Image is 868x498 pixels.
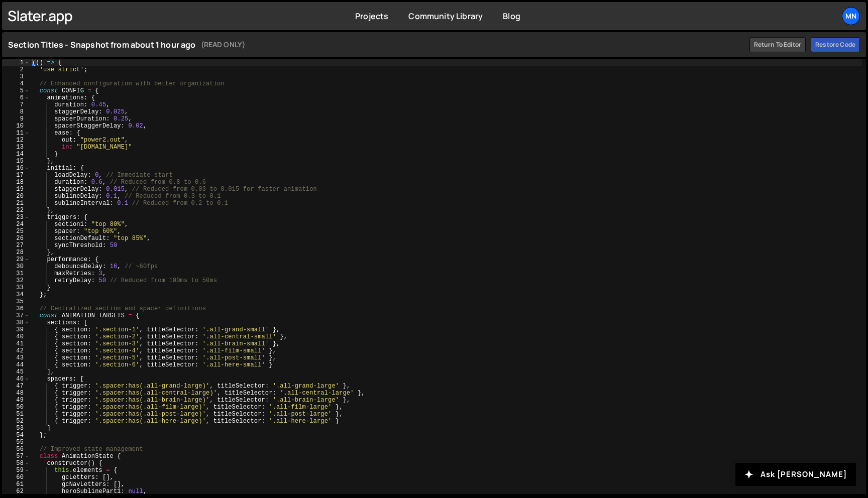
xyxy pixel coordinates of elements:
div: 28 [2,249,30,256]
div: 24 [2,221,30,228]
div: 27 [2,242,30,249]
div: 60 [2,474,30,481]
div: 45 [2,368,30,376]
div: 5 [2,87,30,94]
div: 9 [2,115,30,122]
h1: Section Titles - Snapshot from about 1 hour ago [8,39,744,51]
div: 39 [2,326,30,333]
div: 49 [2,397,30,404]
div: 55 [2,439,30,446]
div: 16 [2,165,30,172]
div: 18 [2,179,30,186]
div: 3 [2,73,30,80]
div: 43 [2,354,30,361]
div: 58 [2,460,30,467]
small: (READ ONLY) [201,39,246,51]
div: 38 [2,319,30,326]
div: 50 [2,404,30,411]
div: 62 [2,488,30,495]
div: 33 [2,284,30,291]
div: 22 [2,207,30,214]
a: Blog [503,11,520,22]
button: Ask [PERSON_NAME] [735,463,856,486]
div: 4 [2,80,30,87]
a: MN [842,7,860,25]
div: 31 [2,270,30,277]
div: 17 [2,172,30,179]
a: Return to editor [749,37,806,52]
div: 19 [2,186,30,193]
div: 46 [2,376,30,383]
div: 25 [2,228,30,235]
div: 15 [2,158,30,165]
div: 29 [2,256,30,263]
div: 57 [2,453,30,460]
div: 2 [2,66,30,73]
div: 26 [2,235,30,242]
div: 54 [2,432,30,439]
div: 35 [2,298,30,305]
div: 1 [2,59,30,66]
div: 52 [2,418,30,425]
div: 13 [2,144,30,151]
div: 11 [2,130,30,137]
div: 20 [2,193,30,200]
div: 47 [2,383,30,390]
div: 34 [2,291,30,298]
div: 61 [2,481,30,488]
div: 48 [2,390,30,397]
div: 14 [2,151,30,158]
div: 42 [2,347,30,354]
div: 7 [2,101,30,108]
div: 10 [2,122,30,130]
div: 40 [2,333,30,340]
a: Projects [355,11,388,22]
div: 41 [2,340,30,347]
div: 59 [2,467,30,474]
div: 51 [2,411,30,418]
div: 8 [2,108,30,115]
div: 37 [2,312,30,319]
div: 23 [2,214,30,221]
div: 12 [2,137,30,144]
div: 56 [2,446,30,453]
a: Community Library [408,11,483,22]
div: 6 [2,94,30,101]
div: Restore code [811,37,860,52]
div: 21 [2,200,30,207]
div: 44 [2,361,30,368]
div: 30 [2,263,30,270]
div: 32 [2,277,30,284]
div: 36 [2,305,30,312]
div: 53 [2,425,30,432]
